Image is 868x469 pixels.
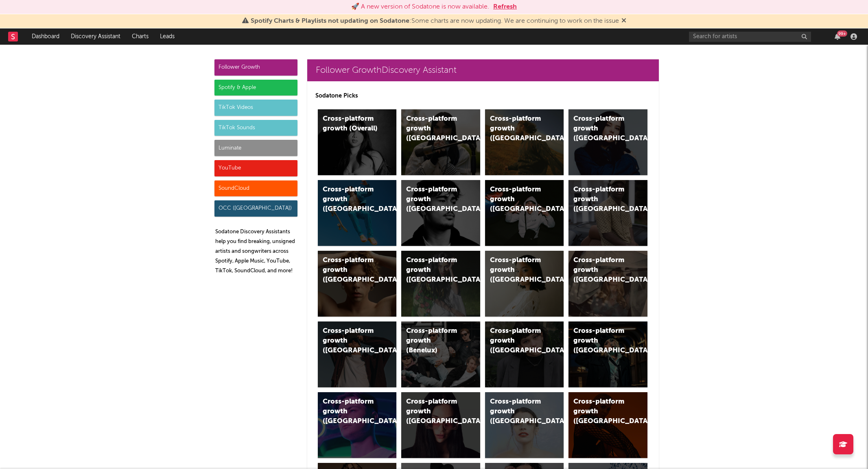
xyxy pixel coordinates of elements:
div: Cross-platform growth ([GEOGRAPHIC_DATA]) [323,397,378,426]
a: Cross-platform growth ([GEOGRAPHIC_DATA]) [485,109,564,175]
a: Cross-platform growth (Benelux) [401,321,480,387]
a: Cross-platform growth ([GEOGRAPHIC_DATA]) [401,109,480,175]
div: Luminate [214,140,297,156]
div: Cross-platform growth ([GEOGRAPHIC_DATA]) [323,185,378,214]
div: Cross-platform growth ([GEOGRAPHIC_DATA]) [573,397,629,426]
div: TikTok Videos [214,100,297,116]
div: Follower Growth [214,59,297,76]
div: TikTok Sounds [214,120,297,136]
p: Sodatone Picks [315,91,651,101]
a: Cross-platform growth ([GEOGRAPHIC_DATA]) [401,392,480,458]
div: Cross-platform growth ([GEOGRAPHIC_DATA]) [573,114,629,143]
a: Cross-platform growth ([GEOGRAPHIC_DATA]) [568,392,647,458]
div: OCC ([GEOGRAPHIC_DATA]) [214,200,297,217]
div: Cross-platform growth (Overall) [323,114,378,134]
a: Charts [126,28,154,45]
a: Cross-platform growth ([GEOGRAPHIC_DATA]) [485,392,564,458]
div: Cross-platform growth ([GEOGRAPHIC_DATA]) [573,326,629,356]
div: Spotify & Apple [214,80,297,96]
div: Cross-platform growth ([GEOGRAPHIC_DATA]) [406,397,461,426]
div: Cross-platform growth ([GEOGRAPHIC_DATA]) [323,256,378,285]
a: Cross-platform growth ([GEOGRAPHIC_DATA]) [318,321,397,387]
div: Cross-platform growth ([GEOGRAPHIC_DATA]) [490,114,545,143]
a: Cross-platform growth ([GEOGRAPHIC_DATA]) [401,251,480,317]
a: Cross-platform growth ([GEOGRAPHIC_DATA]) [568,251,647,317]
a: Cross-platform growth ([GEOGRAPHIC_DATA]) [485,321,564,387]
a: Follower GrowthDiscovery Assistant [307,59,659,81]
div: Cross-platform growth ([GEOGRAPHIC_DATA]) [406,114,461,143]
div: Cross-platform growth ([GEOGRAPHIC_DATA]) [573,256,629,285]
div: Cross-platform growth ([GEOGRAPHIC_DATA]) [323,326,378,356]
div: SoundCloud [214,180,297,197]
div: 🚀 A new version of Sodatone is now available. [351,2,489,12]
div: Cross-platform growth ([GEOGRAPHIC_DATA]) [573,185,629,214]
span: Dismiss [621,18,626,24]
div: Cross-platform growth (Benelux) [406,326,461,356]
a: Cross-platform growth ([GEOGRAPHIC_DATA]) [318,180,397,246]
span: : Some charts are now updating. We are continuing to work on the issue [251,18,619,24]
div: YouTube [214,160,297,176]
a: Cross-platform growth (Overall) [318,109,397,175]
button: 99+ [835,33,840,40]
a: Dashboard [26,28,65,45]
div: Cross-platform growth ([GEOGRAPHIC_DATA]) [406,256,461,285]
span: Spotify Charts & Playlists not updating on Sodatone [251,18,409,24]
a: Cross-platform growth ([GEOGRAPHIC_DATA]) [318,251,397,317]
a: Cross-platform growth ([GEOGRAPHIC_DATA]) [568,180,647,246]
a: Leads [154,28,180,45]
a: Cross-platform growth ([GEOGRAPHIC_DATA]) [568,321,647,387]
a: Cross-platform growth ([GEOGRAPHIC_DATA]) [485,251,564,317]
a: Cross-platform growth ([GEOGRAPHIC_DATA]) [568,109,647,175]
a: Cross-platform growth ([GEOGRAPHIC_DATA]/GSA) [485,180,564,246]
div: Cross-platform growth ([GEOGRAPHIC_DATA]/GSA) [490,185,545,214]
div: Cross-platform growth ([GEOGRAPHIC_DATA]) [490,256,545,285]
a: Cross-platform growth ([GEOGRAPHIC_DATA]) [401,180,480,246]
div: Cross-platform growth ([GEOGRAPHIC_DATA]) [490,326,545,356]
p: Sodatone Discovery Assistants help you find breaking, unsigned artists and songwriters across Spo... [215,227,297,276]
button: Refresh [493,2,517,12]
a: Discovery Assistant [65,28,126,45]
div: Cross-platform growth ([GEOGRAPHIC_DATA]) [490,397,545,426]
div: Cross-platform growth ([GEOGRAPHIC_DATA]) [406,185,461,214]
div: 99 + [837,30,847,37]
input: Search for artists [689,32,811,42]
a: Cross-platform growth ([GEOGRAPHIC_DATA]) [318,392,397,458]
